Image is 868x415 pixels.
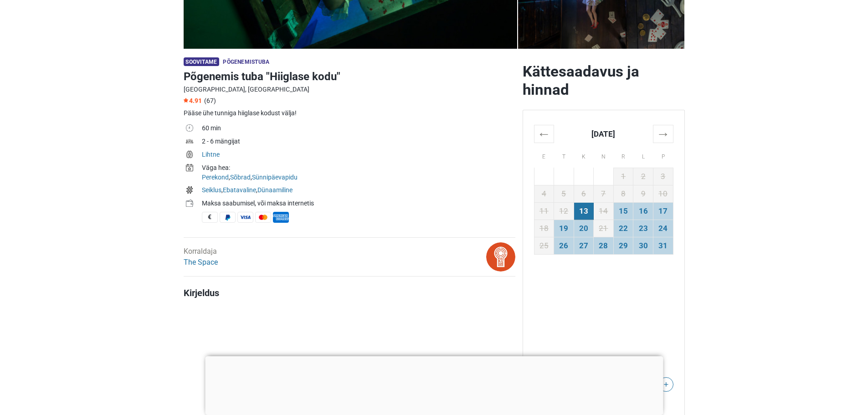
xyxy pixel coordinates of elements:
a: Lihtne [202,151,220,158]
span: Soovitame [184,57,220,66]
h4: Kirjeldus [184,287,515,298]
td: 6 [574,185,594,202]
td: 1 [613,168,633,185]
h1: Põgenemis tuba "Hiiglase kodu" [184,68,515,85]
img: Star [184,98,188,102]
th: T [554,143,574,168]
td: , , [202,162,515,184]
td: 27 [574,237,594,254]
td: 8 [613,185,633,202]
td: 26 [554,237,574,254]
td: 3 [653,168,673,185]
iframe: Advertisement [205,356,663,413]
img: bitmap.png [486,242,515,272]
span: Sularaha [202,212,218,223]
td: 14 [594,202,614,220]
a: Seiklus [202,186,221,194]
span: (67) [204,97,216,104]
td: 31 [653,237,673,254]
td: 20 [574,220,594,237]
td: 12 [554,202,574,220]
td: 2 [633,168,653,185]
td: 10 [653,185,673,202]
td: 4 [534,185,554,202]
a: Sõbrad [230,174,251,181]
th: R [613,143,633,168]
td: 7 [594,185,614,202]
td: 11 [534,202,554,220]
span: American Express [273,212,289,223]
th: P [653,143,673,168]
div: Väga hea: [202,163,515,173]
td: 18 [534,220,554,237]
iframe: Advertisement [534,254,673,368]
td: 2 - 6 mängijat [202,136,515,149]
td: 25 [534,237,554,254]
td: 17 [653,202,673,220]
th: N [594,143,614,168]
div: Maksa saabumisel, või maksa internetis [202,199,515,208]
a: Ebatavaline [223,186,256,194]
a: Sünnipäevapidu [252,174,298,181]
div: Pääse ühe tunniga hiiglase kodust välja! [184,108,515,118]
td: 60 min [202,123,515,136]
th: K [574,143,594,168]
td: 23 [633,220,653,237]
span: MasterCard [255,212,271,223]
a: Dünaamiline [257,186,293,194]
div: [GEOGRAPHIC_DATA], [GEOGRAPHIC_DATA] [184,85,515,94]
th: → [653,125,673,143]
td: 24 [653,220,673,237]
a: The Space [184,258,218,266]
a: Perekond [202,174,229,181]
span: Visa [237,212,253,223]
td: 29 [613,237,633,254]
td: 22 [613,220,633,237]
td: 15 [613,202,633,220]
td: 5 [554,185,574,202]
td: 9 [633,185,653,202]
span: 4.91 [184,97,202,104]
td: , , [202,184,515,198]
td: 19 [554,220,574,237]
th: ← [534,125,554,143]
div: Korraldaja [184,246,218,268]
th: L [633,143,653,168]
th: E [534,143,554,168]
h2: Kättesaadavus ja hinnad [523,62,685,99]
td: 16 [633,202,653,220]
span: PayPal [220,212,236,223]
td: 30 [633,237,653,254]
td: 13 [574,202,594,220]
td: 28 [594,237,614,254]
th: [DATE] [554,125,653,143]
td: 21 [594,220,614,237]
span: Põgenemistuba [223,59,269,65]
